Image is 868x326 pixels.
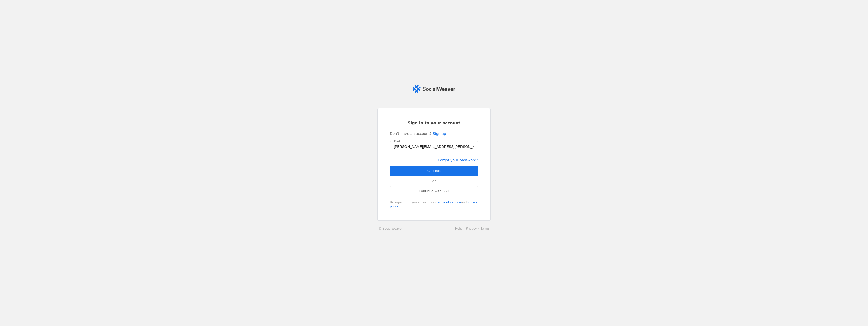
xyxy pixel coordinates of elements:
a: Continue with SSO [390,186,478,196]
span: or [430,176,438,186]
a: Help [455,227,462,230]
a: Terms [481,227,490,230]
a: terms of service [437,201,461,204]
button: Continue [390,166,478,176]
a: © SocialWeaver [378,226,403,231]
a: Privacy [466,227,477,230]
a: Sign up [433,131,446,136]
li: · [477,226,481,231]
li: · [462,226,466,231]
span: Don't have an account? [390,131,432,136]
span: Continue [427,168,441,173]
a: Forgot your password? [438,158,478,162]
mat-label: Email [394,139,400,144]
div: By signing in, you agree to our and . [390,200,478,208]
input: Email [394,144,474,150]
a: privacy policy [390,201,478,208]
span: Sign in to your account [408,120,460,126]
